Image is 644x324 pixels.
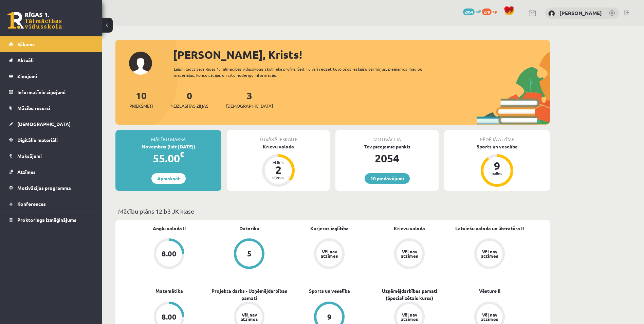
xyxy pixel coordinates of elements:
[240,312,259,321] div: Vēl nav atzīmes
[17,68,93,84] legend: Ziņojumi
[9,68,93,84] a: Ziņojumi
[335,143,439,150] div: Tev pieejamie punkti
[162,313,177,321] div: 8.00
[335,150,439,166] div: 2054
[170,89,208,109] a: 0Neizlasītās ziņas
[17,41,35,47] span: Sākums
[115,150,221,166] div: 55.00
[335,130,439,143] div: Motivācija
[493,8,497,14] span: xp
[17,217,76,223] span: Proktoringa izmēģinājums
[17,105,50,111] span: Mācību resursi
[9,148,93,164] a: Maksājumi
[9,100,93,116] a: Mācību resursi
[9,196,93,212] a: Konferences
[559,10,602,16] a: [PERSON_NAME]
[9,212,93,228] a: Proktoringa izmēģinājums
[309,287,350,294] a: Sports un veselība
[455,225,524,232] a: Latviešu valoda un literatūra II
[17,137,58,143] span: Digitālie materiāli
[17,201,46,207] span: Konferences
[449,238,530,270] a: Vēl nav atzīmes
[479,287,500,294] a: Vēsture II
[268,175,289,179] div: dienas
[482,8,492,15] span: 278
[226,89,273,109] a: 3[DEMOGRAPHIC_DATA]
[17,121,71,127] span: [DEMOGRAPHIC_DATA]
[17,185,71,191] span: Motivācijas programma
[369,287,449,302] a: Uzņēmējdarbības pamati (Specializētais kurss)
[480,312,499,321] div: Vēl nav atzīmes
[400,312,419,321] div: Vēl nav atzīmes
[9,116,93,132] a: [DEMOGRAPHIC_DATA]
[129,89,153,109] a: 10Priekšmeti
[162,250,177,257] div: 8.00
[482,8,500,14] a: 278 xp
[9,132,93,148] a: Digitālie materiāli
[320,249,339,258] div: Vēl nav atzīmes
[170,103,208,109] span: Neizlasītās ziņas
[9,164,93,180] a: Atzīmes
[153,225,186,232] a: Angļu valoda II
[487,171,507,175] div: balles
[173,47,550,63] div: [PERSON_NAME], Krists!
[151,173,186,184] a: Apmaksāt
[476,8,481,14] span: mP
[7,12,62,29] a: Rīgas 1. Tālmācības vidusskola
[9,52,93,68] a: Aktuāli
[310,225,349,232] a: Karjeras izglītība
[444,143,550,188] a: Sports un veselība 9 balles
[17,169,36,175] span: Atzīmes
[227,143,330,150] div: Krievu valoda
[129,103,153,109] span: Priekšmeti
[444,143,550,150] div: Sports un veselība
[289,238,369,270] a: Vēl nav atzīmes
[444,130,550,143] div: Pēdējā atzīme
[463,8,475,15] span: 2054
[129,238,209,270] a: 8.00
[480,249,499,258] div: Vēl nav atzīmes
[174,66,435,78] div: Laipni lūgts savā Rīgas 1. Tālmācības vidusskolas skolnieka profilā. Šeit Tu vari redzēt tuvojošo...
[268,160,289,164] div: Atlicis
[17,84,93,100] legend: Informatīvie ziņojumi
[17,148,93,164] legend: Maksājumi
[394,225,425,232] a: Krievu valoda
[9,36,93,52] a: Sākums
[115,143,221,150] div: Novembris (līdz [DATE])
[155,287,183,294] a: Matemātika
[209,287,289,302] a: Projekta darbs - Uzņēmējdarbības pamati
[9,84,93,100] a: Informatīvie ziņojumi
[180,149,184,159] span: €
[247,250,252,257] div: 5
[487,160,507,171] div: 9
[118,206,547,216] p: Mācību plāns 12.b3 JK klase
[209,238,289,270] a: 5
[463,8,481,14] a: 2054 mP
[9,180,93,196] a: Motivācijas programma
[227,143,330,188] a: Krievu valoda Atlicis 2 dienas
[365,173,410,184] a: 10 piedāvājumi
[17,57,34,63] span: Aktuāli
[226,103,273,109] span: [DEMOGRAPHIC_DATA]
[400,249,419,258] div: Vēl nav atzīmes
[115,130,221,143] div: Mācību maksa
[239,225,259,232] a: Datorika
[327,313,332,321] div: 9
[268,164,289,175] div: 2
[369,238,449,270] a: Vēl nav atzīmes
[227,130,330,143] div: Tuvākā ieskaite
[548,10,555,17] img: Krists Salmins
